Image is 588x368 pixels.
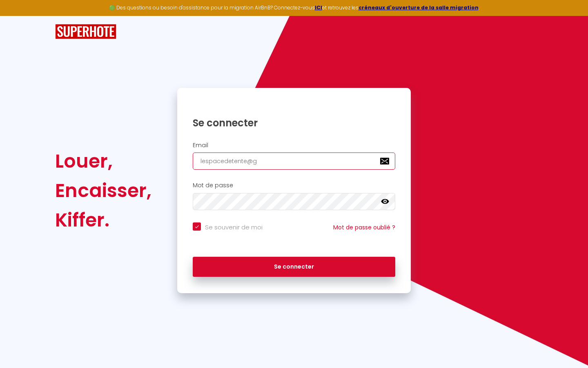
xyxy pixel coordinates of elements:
[193,153,395,170] input: Ton Email
[55,205,151,235] div: Kiffer.
[193,182,395,189] h2: Mot de passe
[7,3,31,28] button: Ouvrir le widget de chat LiveChat
[55,146,151,176] div: Louer,
[333,223,395,231] a: Mot de passe oublié ?
[359,4,479,11] a: créneaux d'ouverture de la salle migration
[55,176,151,205] div: Encaisser,
[315,4,322,11] a: ICI
[193,117,395,129] h1: Se connecter
[193,142,395,149] h2: Email
[193,257,395,277] button: Se connecter
[55,24,116,39] img: SuperHote logo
